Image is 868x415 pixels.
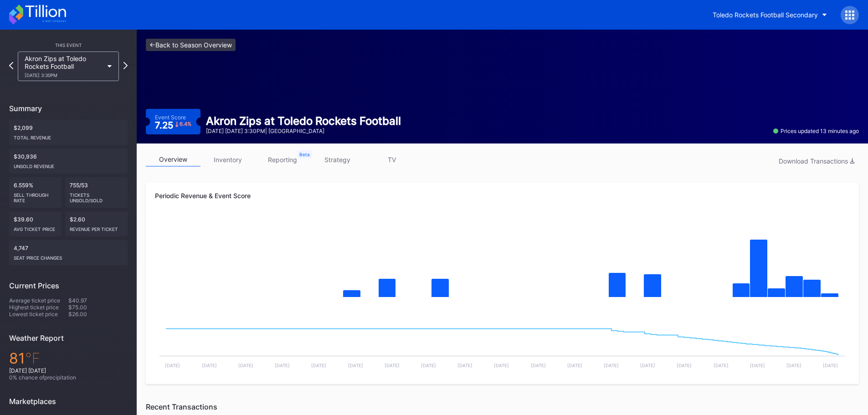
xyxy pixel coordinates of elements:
div: $39.60 [9,211,62,236]
div: Akron Zips at Toledo Rockets Football [206,114,401,128]
text: [DATE] [531,363,546,368]
a: strategy [310,153,365,167]
div: Unsold Revenue [14,160,123,169]
div: 6.4 % [180,122,191,127]
svg: Chart title [155,307,850,375]
div: This Event [9,42,128,48]
a: inventory [200,153,255,167]
div: [DATE] 3:30PM [25,72,103,78]
div: Avg ticket price [14,223,57,232]
div: Average ticket price [9,297,68,304]
a: TV [365,153,419,167]
text: [DATE] [823,363,838,368]
div: Summary [9,104,128,113]
div: $75.00 [68,304,128,311]
div: Marketplaces [9,397,128,406]
div: Weather Report [9,333,128,343]
span: ℉ [25,349,40,367]
div: Tickets Unsold/Sold [70,189,123,203]
text: [DATE] [421,363,436,368]
div: $2,099 [9,120,128,145]
a: overview [146,153,200,167]
text: [DATE] [640,363,655,368]
div: $40.97 [68,297,128,304]
div: Current Prices [9,281,128,290]
div: Sell Through Rate [14,189,57,203]
text: [DATE] [311,363,326,368]
div: Highest ticket price [9,304,68,311]
div: Periodic Revenue & Event Score [155,192,850,200]
div: [DATE] [DATE] [9,367,128,374]
text: [DATE] [385,363,400,368]
a: reporting [255,153,310,167]
div: 81 [9,349,128,367]
text: [DATE] [567,363,582,368]
div: seat price changes [14,251,123,261]
button: Download Transactions [774,155,859,167]
div: 6.559% [9,177,62,208]
div: Total Revenue [14,131,123,140]
div: 0 % chance of precipitation [9,374,128,381]
div: Lowest ticket price [9,311,68,318]
text: [DATE] [238,363,253,368]
div: 7.25 [155,121,191,130]
text: [DATE] [786,363,801,368]
text: [DATE] [457,363,473,368]
text: [DATE] [494,363,509,368]
text: [DATE] [202,363,217,368]
div: Event Score [155,114,186,121]
button: Toledo Rockets Football Secondary [706,6,834,23]
text: [DATE] [348,363,363,368]
div: Revenue per ticket [70,223,123,232]
div: $2.60 [65,211,128,236]
text: [DATE] [750,363,765,368]
div: [DATE] [DATE] 3:30PM | [GEOGRAPHIC_DATA] [206,128,401,134]
text: [DATE] [677,363,692,368]
div: Recent Transactions [146,402,859,411]
div: $26.00 [68,311,128,318]
div: Download Transactions [779,157,854,165]
text: [DATE] [604,363,619,368]
text: [DATE] [714,363,729,368]
text: [DATE] [165,363,180,368]
div: 755/53 [65,177,128,208]
svg: Chart title [155,215,850,307]
div: Toledo Rockets Football Secondary [713,11,818,19]
div: $30,936 [9,149,128,174]
a: <-Back to Season Overview [146,39,236,51]
div: Prices updated 13 minutes ago [773,128,859,134]
text: [DATE] [275,363,290,368]
div: Akron Zips at Toledo Rockets Football [25,55,103,78]
div: 4,747 [9,240,128,265]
